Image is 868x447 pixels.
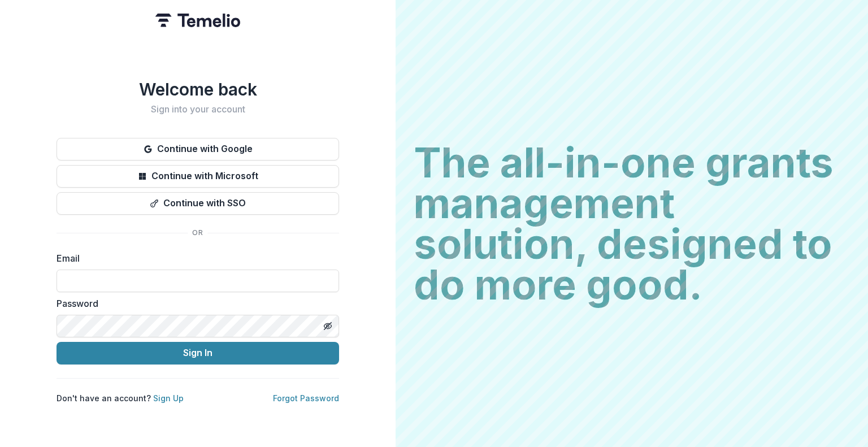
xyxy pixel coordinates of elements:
img: Temelio [155,14,240,27]
button: Toggle password visibility [319,317,337,335]
h1: Welcome back [57,79,339,99]
button: Continue with Microsoft [57,165,339,188]
h2: Sign into your account [57,104,339,115]
a: Sign Up [153,393,184,403]
label: Password [57,297,332,310]
button: Sign In [57,342,339,364]
label: Email [57,251,332,265]
button: Continue with Google [57,138,339,160]
a: Forgot Password [273,393,339,403]
p: Don't have an account? [57,392,184,404]
button: Continue with SSO [57,192,339,215]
